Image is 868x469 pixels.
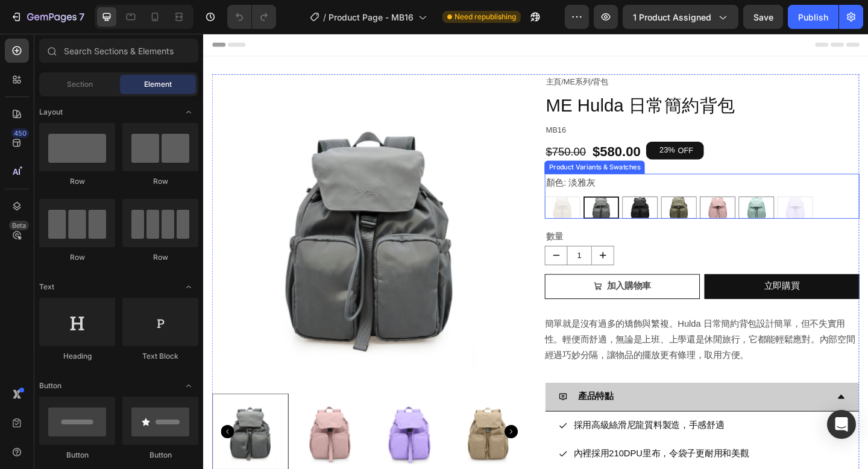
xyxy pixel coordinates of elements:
span: Element [144,79,172,90]
p: 內裡採用210DPU里布，令袋子更耐用和美觀 [403,449,659,466]
div: Text Block [122,351,198,362]
span: / [323,11,326,24]
input: Search Sections & Elements [39,39,198,63]
button: 7 [5,5,90,29]
div: 450 [11,128,29,138]
button: Carousel Next Arrow [328,426,342,440]
div: 23% [495,120,514,133]
div: $750.00 [371,119,417,137]
button: Carousel Back Arrow [19,426,34,440]
a: 主頁 [373,48,389,57]
span: Section [67,79,93,90]
span: Product Page - MB16 [329,11,414,24]
button: 加入購物車 [371,262,540,289]
span: 1 product assigned [633,11,711,24]
p: 產品特點 [407,386,446,404]
span: Button [39,380,61,391]
button: 立即購買 [545,262,714,289]
h1: ME Hulda 日常簡約背包 [371,65,714,93]
p: 採用高級絲滑尼龍質料製造，手感舒適 [403,418,659,435]
span: Need republishing [454,11,516,22]
span: Save [753,12,773,22]
span: Layout [39,107,63,118]
div: $580.00 [422,118,477,139]
button: 1 product assigned [623,5,738,29]
button: decrement [372,231,395,251]
div: Undo/Redo [227,5,276,29]
span: Toggle open [179,102,198,122]
a: ME系列 [392,48,421,57]
p: 7 [79,10,84,24]
p: / / [373,45,712,60]
div: Row [122,252,198,263]
div: Row [122,176,198,187]
div: Product Variants & Swatches [374,140,478,151]
span: Toggle open [179,277,198,297]
span: 簡單就是沒有過多的矯飾與繁複。Hulda 日常簡約背包設計簡單，但不失實用性。輕便而舒適，無論是上班、上學還是休閒旅行，它都能輕鬆應對。內部空間經過巧妙分隔，讓物品的擺放更有條理，取用方便。 [371,310,709,356]
div: Heading [39,351,115,362]
input: quantity [395,231,423,251]
span: Text [39,282,54,292]
p: 數量 [373,212,712,230]
div: Row [39,252,115,263]
div: Button [122,450,198,461]
a: 背包 [424,48,441,57]
div: Beta [9,221,29,230]
div: 加入購物車 [439,266,487,284]
legend: 顏色: 淡雅灰 [371,153,427,172]
button: increment [423,231,446,251]
div: 立即購買 [610,266,649,284]
div: Publish [798,11,828,24]
iframe: Design area [203,34,868,469]
div: OFF [514,120,535,134]
span: Toggle open [179,376,198,395]
button: Save [743,5,783,29]
div: Row [39,176,115,187]
div: Open Intercom Messenger [827,410,856,439]
p: MB16 [373,98,712,113]
button: Publish [788,5,838,29]
div: Button [39,450,115,461]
